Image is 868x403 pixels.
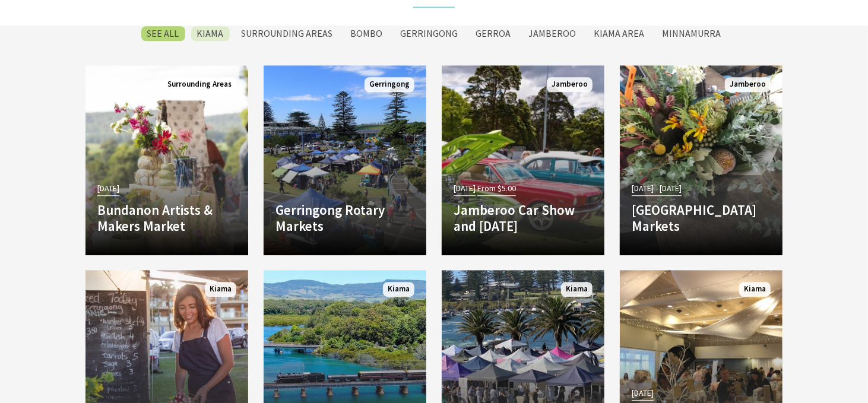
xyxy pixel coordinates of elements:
[365,77,414,92] span: Gerringong
[97,182,119,195] span: [DATE]
[442,65,604,255] a: [DATE] From $5.00 Jamberoo Car Show and [DATE] Jamberoo
[191,26,230,41] label: Kiama
[345,26,389,41] label: Bombo
[97,202,236,234] h4: Bundanon Artists & Makers Market
[163,77,236,92] span: Surrounding Areas
[620,65,783,255] a: [DATE] - [DATE] [GEOGRAPHIC_DATA] Markets Jamberoo
[395,26,464,41] label: Gerringong
[275,202,414,234] h4: Gerringong Rotary Markets
[588,26,651,41] label: Kiama Area
[739,282,771,297] span: Kiama
[205,282,236,297] span: Kiama
[523,26,582,41] label: Jamberoo
[725,77,771,92] span: Jamberoo
[454,182,476,195] span: [DATE]
[454,202,593,234] h4: Jamberoo Car Show and [DATE]
[632,386,654,400] span: [DATE]
[85,65,248,255] a: [DATE] Bundanon Artists & Makers Market Surrounding Areas
[632,202,771,234] h4: [GEOGRAPHIC_DATA] Markets
[264,65,426,255] a: Gerringong Rotary Markets Gerringong
[561,282,593,297] span: Kiama
[547,77,593,92] span: Jamberoo
[632,182,682,195] span: [DATE] - [DATE]
[477,182,516,195] span: From $5.00
[657,26,727,41] label: Minnamurra
[141,26,185,41] label: SEE All
[383,282,414,297] span: Kiama
[470,26,517,41] label: Gerroa
[236,26,339,41] label: Surrounding Areas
